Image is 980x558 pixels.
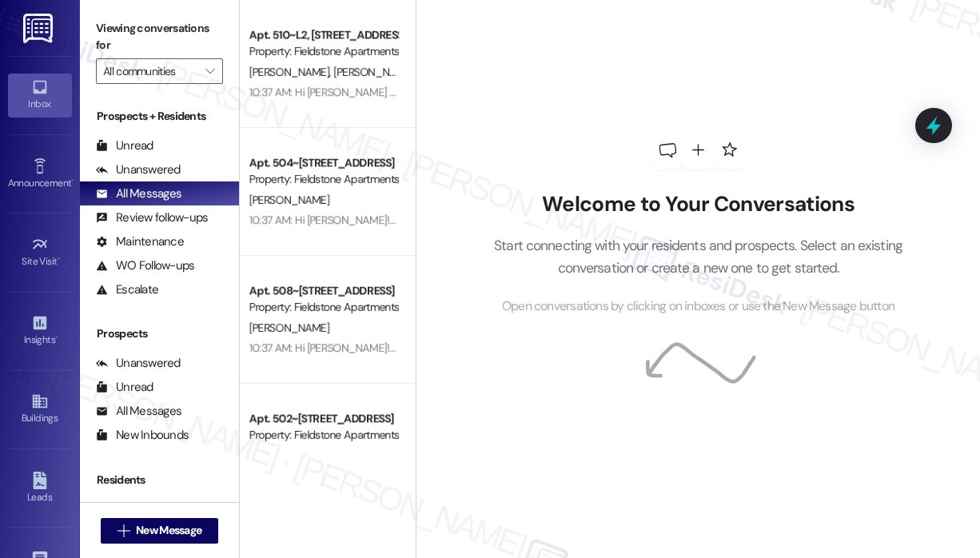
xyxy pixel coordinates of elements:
[118,524,129,537] i: 
[96,427,189,444] div: New Inbounds
[96,355,181,372] div: Unanswered
[96,500,153,517] div: Unread
[249,193,329,207] span: [PERSON_NAME]
[80,472,239,488] div: Residents
[96,161,181,178] div: Unanswered
[470,234,927,280] p: Start connecting with your residents and prospects. Select an existing conversation or create a n...
[8,388,72,431] a: Buildings
[249,299,397,316] div: Property: Fieldstone Apartments
[96,257,194,274] div: WO Follow-ups
[101,518,219,544] button: New Message
[103,58,197,84] input: All communities
[8,467,72,510] a: Leads
[96,185,181,202] div: All Messages
[249,154,397,171] div: Apt. 504~[STREET_ADDRESS]
[334,65,414,79] span: [PERSON_NAME]
[205,65,214,78] i: 
[96,16,223,58] label: Viewing conversations for
[249,282,397,299] div: Apt. 508~[STREET_ADDRESS]
[8,309,72,353] a: Insights •
[470,192,927,217] h2: Welcome to Your Conversations
[23,14,56,43] img: ResiDesk Logo
[55,332,58,343] span: •
[249,26,397,43] div: Apt. 510~L2, [STREET_ADDRESS]
[249,43,397,60] div: Property: Fieldstone Apartments
[71,175,74,186] span: •
[249,410,397,427] div: Apt. 502~[STREET_ADDRESS]
[136,522,201,539] span: New Message
[249,427,397,444] div: Property: Fieldstone Apartments
[96,209,208,226] div: Review follow-ups
[249,321,329,335] span: [PERSON_NAME]
[96,138,153,154] div: Unread
[96,233,184,250] div: Maintenance
[96,379,153,396] div: Unread
[58,253,60,265] span: •
[96,281,158,298] div: Escalate
[96,403,181,420] div: All Messages
[80,325,239,342] div: Prospects
[502,297,894,317] span: Open conversations by clicking on inboxes or use the New Message button
[249,171,397,188] div: Property: Fieldstone Apartments
[249,65,334,79] span: [PERSON_NAME]
[80,108,239,125] div: Prospects + Residents
[8,231,72,274] a: Site Visit •
[8,74,72,117] a: Inbox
